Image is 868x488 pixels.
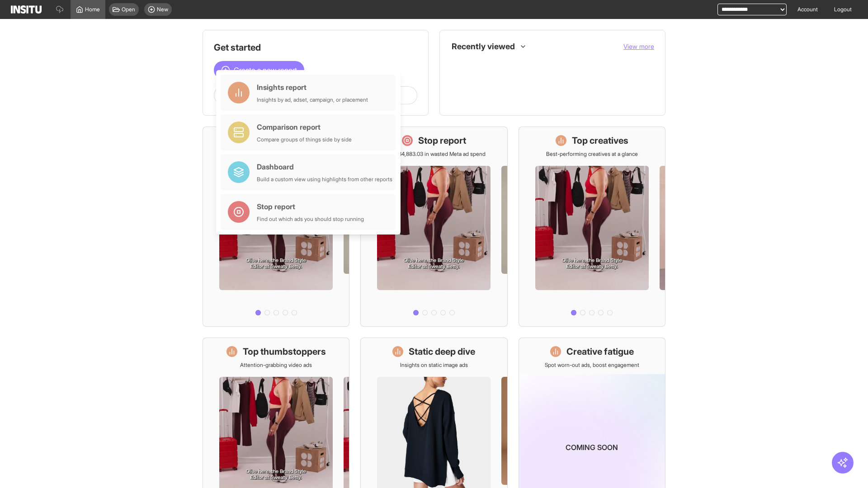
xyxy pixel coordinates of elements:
div: Build a custom view using highlights from other reports [257,176,392,183]
p: Attention-grabbing video ads [240,361,312,369]
span: New [157,6,168,13]
div: Compare groups of things side by side [257,136,352,143]
a: What's live nowSee all active ads instantly [203,127,349,327]
div: Find out which ads you should stop running [257,216,364,223]
p: Best-performing creatives at a glance [546,150,638,158]
div: Stop report [257,201,364,212]
h1: Stop report [418,134,466,147]
a: Top creativesBest-performing creatives at a glance [519,127,665,327]
span: Create a new report [234,65,297,75]
p: Insights on static image ads [400,361,468,369]
span: Home [85,6,100,13]
h1: Get started [214,41,417,54]
button: View more [623,42,654,51]
button: Create a new report [214,61,304,79]
div: Comparison report [257,122,352,132]
div: Insights by ad, adset, campaign, or placement [257,96,368,103]
a: Stop reportSave £34,883.03 in wasted Meta ad spend [360,127,507,327]
img: Logo [11,5,42,14]
p: Save £34,883.03 in wasted Meta ad spend [382,150,486,158]
span: View more [623,42,654,50]
h1: Top creatives [572,134,628,147]
div: Dashboard [257,161,392,172]
div: Insights report [257,82,368,93]
h1: Top thumbstoppers [243,345,326,358]
h1: Static deep dive [409,345,475,358]
span: Open [122,6,135,13]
